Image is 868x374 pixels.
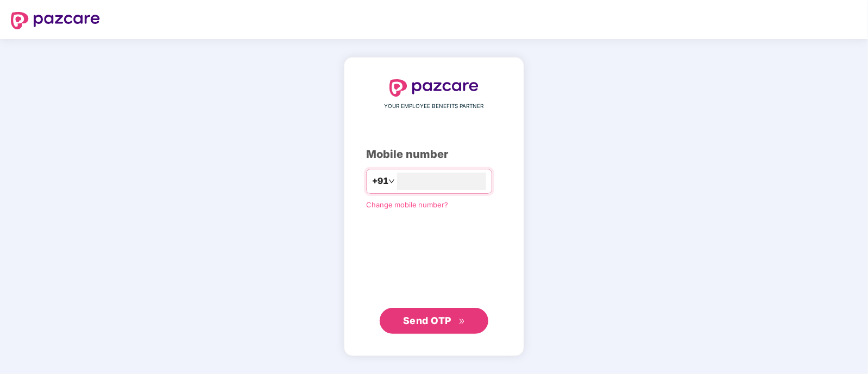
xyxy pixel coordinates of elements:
[458,318,466,325] span: double-right
[388,178,395,185] span: down
[372,174,388,188] span: +91
[403,315,451,326] span: Send OTP
[380,308,488,334] button: Send OTPdouble-right
[366,200,448,209] a: Change mobile number?
[389,79,479,97] img: logo
[385,102,484,111] span: YOUR EMPLOYEE BENEFITS PARTNER
[11,12,100,29] img: logo
[366,146,502,163] div: Mobile number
